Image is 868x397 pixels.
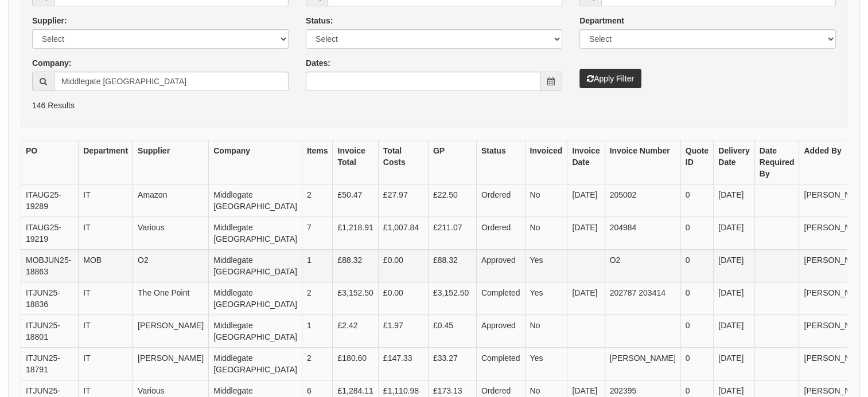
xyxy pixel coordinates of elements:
td: £211.07 [428,217,476,250]
td: ITAUG25-19289 [21,184,79,217]
td: ITJUN25-18836 [21,282,79,315]
td: 2 [302,184,333,217]
th: PO [21,140,79,184]
td: Approved [476,315,525,348]
td: Middlegate [GEOGRAPHIC_DATA] [209,184,302,217]
td: IT [79,184,133,217]
td: Middlegate [GEOGRAPHIC_DATA] [209,315,302,348]
td: £88.32 [428,250,476,282]
td: Ordered [476,184,525,217]
label: Supplier: [32,15,67,26]
td: 1 [302,315,333,348]
td: Completed [476,282,525,315]
p: 146 Results [32,100,836,111]
td: Amazon [133,184,209,217]
td: £22.50 [428,184,476,217]
th: Invoice Number [605,140,680,184]
td: IT [79,315,133,348]
th: Department [79,140,133,184]
td: [DATE] [567,184,605,217]
td: £1.97 [378,315,428,348]
td: [DATE] [714,217,754,250]
label: Status: [306,15,333,26]
td: 205002 [605,184,680,217]
label: Department [579,15,624,26]
td: 7 [302,217,333,250]
td: 202787 203414 [605,282,680,315]
td: IT [79,348,133,380]
td: No [525,315,567,348]
td: 0 [680,217,713,250]
td: Yes [525,348,567,380]
td: £2.42 [333,315,378,348]
th: Total Costs [378,140,428,184]
td: Middlegate [GEOGRAPHIC_DATA] [209,217,302,250]
td: No [525,184,567,217]
th: Invoice Total [333,140,378,184]
td: 0 [680,184,713,217]
td: MOB [79,250,133,282]
td: O2 [133,250,209,282]
td: [DATE] [714,282,754,315]
td: [PERSON_NAME] [605,348,680,380]
th: Quote ID [680,140,713,184]
td: O2 [605,250,680,282]
th: Status [476,140,525,184]
th: Delivery Date [714,140,754,184]
th: Items [302,140,333,184]
td: [DATE] [714,250,754,282]
td: Yes [525,250,567,282]
td: 0 [680,348,713,380]
td: Completed [476,348,525,380]
td: Various [133,217,209,250]
td: [PERSON_NAME] [133,315,209,348]
td: 2 [302,348,333,380]
td: Middlegate [GEOGRAPHIC_DATA] [209,282,302,315]
td: £88.32 [333,250,378,282]
td: Approved [476,250,525,282]
td: 2 [302,282,333,315]
td: Yes [525,282,567,315]
td: 1 [302,250,333,282]
label: Company: [32,57,71,69]
td: £180.60 [333,348,378,380]
th: GP [428,140,476,184]
td: £0.00 [378,250,428,282]
td: [PERSON_NAME] [133,348,209,380]
td: £3,152.50 [333,282,378,315]
button: Apply Filter [579,69,641,88]
th: Supplier [133,140,209,184]
td: £0.45 [428,315,476,348]
td: 0 [680,282,713,315]
td: ITJUN25-18791 [21,348,79,380]
label: Dates: [306,57,330,69]
td: [DATE] [714,184,754,217]
td: £3,152.50 [428,282,476,315]
td: £27.97 [378,184,428,217]
td: IT [79,217,133,250]
td: ITJUN25-18801 [21,315,79,348]
td: £1,218.91 [333,217,378,250]
td: MOBJUN25-18863 [21,250,79,282]
th: Invoiced [525,140,567,184]
td: 204984 [605,217,680,250]
td: Middlegate [GEOGRAPHIC_DATA] [209,250,302,282]
td: £0.00 [378,282,428,315]
td: [DATE] [567,217,605,250]
td: The One Point [133,282,209,315]
th: Date Required By [754,140,799,184]
td: [DATE] [714,315,754,348]
th: Company [209,140,302,184]
td: £50.47 [333,184,378,217]
th: Invoice Date [567,140,605,184]
td: 0 [680,315,713,348]
td: IT [79,282,133,315]
td: [DATE] [714,348,754,380]
td: 0 [680,250,713,282]
td: No [525,217,567,250]
td: £1,007.84 [378,217,428,250]
td: ITAUG25-19219 [21,217,79,250]
td: £147.33 [378,348,428,380]
td: [DATE] [567,282,605,315]
td: Ordered [476,217,525,250]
